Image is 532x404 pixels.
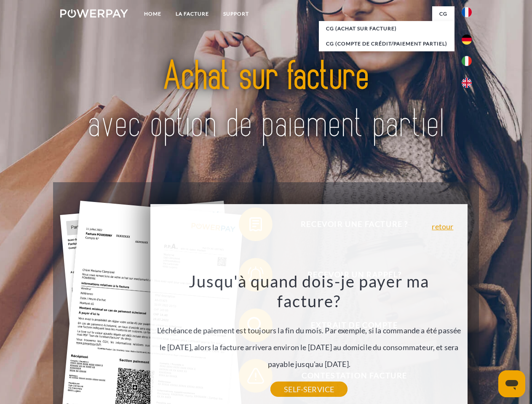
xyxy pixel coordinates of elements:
a: LA FACTURE [168,6,216,21]
img: it [462,56,472,66]
img: title-powerpay_fr.svg [80,40,452,161]
h3: Jusqu'à quand dois-je payer ma facture? [155,271,463,311]
a: CG [432,6,454,21]
img: en [462,78,472,88]
a: Home [137,6,168,21]
img: logo-powerpay-white.svg [60,9,128,18]
a: SELF-SERVICE [270,382,348,397]
iframe: Bouton de lancement de la fenêtre de messagerie [498,370,525,397]
a: Support [216,6,256,21]
a: CG (Compte de crédit/paiement partiel) [319,36,454,51]
a: retour [432,223,453,230]
img: fr [462,7,472,17]
a: CG (achat sur facture) [319,21,454,36]
div: L'échéance de paiement est toujours la fin du mois. Par exemple, si la commande a été passée le [... [155,271,463,389]
img: de [462,35,472,45]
